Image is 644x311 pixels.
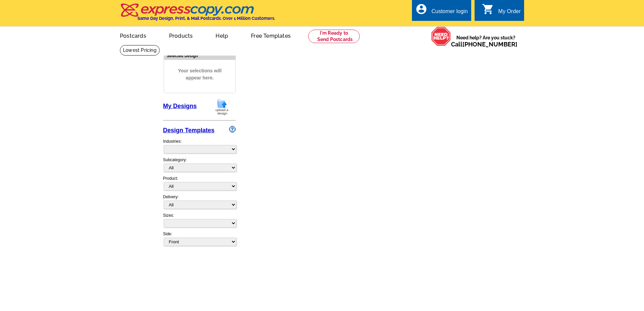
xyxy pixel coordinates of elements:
div: Side: [163,231,236,247]
a: Postcards [109,27,157,43]
a: Design Templates [163,127,215,134]
span: Need help? Are you stuck? [451,34,521,48]
div: Industries: [163,135,236,157]
a: Help [205,27,239,43]
div: Sizes: [163,212,236,231]
a: My Designs [163,103,197,109]
a: Products [158,27,204,43]
span: Your selections will appear here. [169,61,230,88]
div: Customer login [431,8,468,18]
a: Free Templates [240,27,301,43]
a: Same Day Design, Print, & Mail Postcards. Over 1 Million Customers. [120,8,275,21]
div: Subcategory: [163,157,236,175]
div: Delivery: [163,194,236,212]
div: Selected Design [164,53,235,59]
a: shopping_cart My Order [482,7,521,16]
a: [PHONE_NUMBER] [462,41,517,48]
i: shopping_cart [482,3,494,15]
h4: Same Day Design, Print, & Mail Postcards. Over 1 Million Customers. [137,16,275,21]
span: Call [451,41,517,48]
i: account_circle [415,3,427,15]
div: Product: [163,175,236,194]
img: design-wizard-help-icon.png [229,126,236,133]
img: upload-design [213,98,231,115]
img: help [431,27,451,46]
a: account_circle Customer login [415,7,468,16]
div: My Order [498,8,521,18]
